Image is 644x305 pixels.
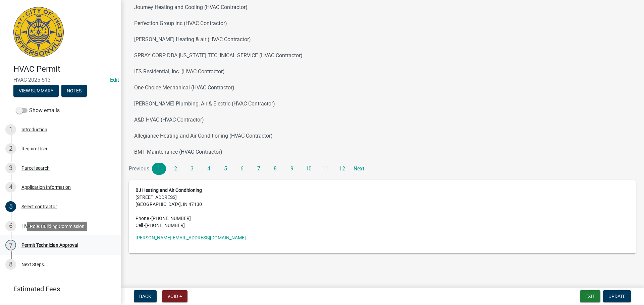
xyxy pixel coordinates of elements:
div: Require User [21,146,48,151]
strong: BJ Heating and Air Conditioning [136,187,202,193]
div: HVAC Application [21,224,58,228]
span: HVAC-2025-513 [13,77,107,83]
span: Void [167,294,178,299]
span: Update [608,294,626,299]
a: 10 [302,163,316,175]
button: BMT Maintenance (HVAC Contractor) [129,144,636,160]
button: Notes [61,85,87,97]
button: SPRAY CORP DBA [US_STATE] TECHNICAL SERVICE (HVAC Contractor) [129,48,636,64]
button: Back [134,290,157,302]
a: Edit [110,77,119,83]
a: 3 [185,163,199,175]
a: Next [352,163,366,175]
div: 5 [5,201,16,212]
wm-modal-confirm: Edit Application Number [110,77,119,83]
div: Parcel search [21,166,50,170]
label: Show emails [16,106,60,115]
a: 1 [152,163,166,175]
a: 7 [252,163,266,175]
nav: Page navigation [129,163,636,175]
div: Introduction [21,127,47,132]
button: View Summary [13,85,59,97]
a: [PERSON_NAME][EMAIL_ADDRESS][DOMAIN_NAME] [136,235,246,240]
button: One Choice Mechanical (HVAC Contractor) [129,80,636,96]
wm-modal-confirm: Notes [61,88,87,94]
div: 7 [5,240,16,250]
button: Allegiance Heating and Air Conditioning (HVAC Contractor) [129,128,636,144]
a: 8 [268,163,282,175]
div: Application Information [21,185,71,189]
button: [PERSON_NAME] Heating & air (HVAC Contractor) [129,31,636,48]
abbr: Phone - [136,216,151,221]
a: 6 [235,163,249,175]
address: [STREET_ADDRESS] [GEOGRAPHIC_DATA], IN 47130 [136,187,629,229]
h4: HVAC Permit [13,64,115,74]
button: IES Residential, Inc. (HVAC Contractor) [129,64,636,80]
a: 5 [218,163,232,175]
div: 4 [5,182,16,193]
a: 11 [318,163,332,175]
abbr: Cell - [136,223,145,228]
wm-modal-confirm: Summary [13,88,59,94]
span: Back [139,294,151,299]
button: Perfection Group Inc (HVAC Contractor) [129,15,636,31]
div: 2 [5,143,16,154]
a: 9 [285,163,299,175]
button: A&D HVAC (HVAC Contractor) [129,112,636,128]
span: [PHONE_NUMBER] [145,223,185,228]
span: [PHONE_NUMBER] [151,216,191,221]
a: 2 [169,163,183,175]
a: 4 [202,163,216,175]
div: 1 [5,124,16,135]
a: 12 [335,163,349,175]
button: Update [603,290,631,302]
div: 8 [5,259,16,270]
a: Estimated Fees [5,282,110,296]
button: Void [162,290,187,302]
div: Select contractor [21,204,57,209]
div: 3 [5,163,16,173]
div: 6 [5,221,16,231]
div: Permit Technician Approval [21,243,78,247]
img: City of Jeffersonville, Indiana [13,7,64,57]
div: Role: Building Commission [27,222,87,231]
button: Exit [580,290,600,302]
button: [PERSON_NAME] Plumbing, Air & Electric (HVAC Contractor) [129,96,636,112]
